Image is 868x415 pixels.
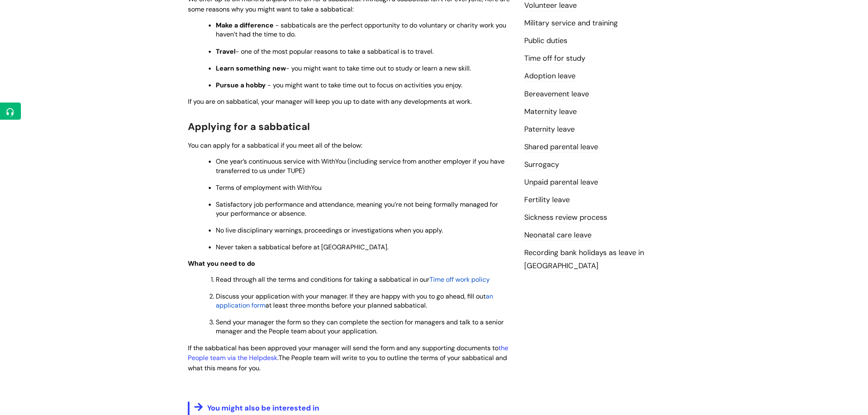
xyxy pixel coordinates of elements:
a: Public duties [524,36,567,46]
span: Satisfactory job performance and attendance, meaning you’re not being formally managed for your p... [216,200,498,218]
span: You can apply for a sabbatical if you meet all of the below: [188,141,362,150]
span: - you might want to take time out to study or learn a new skill. [286,64,471,73]
a: an application form [216,292,493,310]
a: Paternity leave [524,124,575,135]
span: Read through all the terms and conditions for taking a sabbatical in our [216,275,429,284]
a: Maternity leave [524,107,577,117]
strong: Travel [216,47,235,56]
strong: Make a difference [216,21,274,30]
strong: Learn something new [216,64,286,73]
a: Military service and training [524,18,618,29]
a: Time off work policy [429,275,490,284]
a: Adoption leave [524,71,576,82]
span: If the sabbatical has been approved your manager will send the form and any supporting documents ... [188,344,508,363]
span: - one of the most popular reasons to take a sabbatical is to travel. [235,47,434,56]
a: Volunteer leave [524,0,577,11]
span: Send your manager the form so they can complete the section for managers and talk to a senior man... [216,318,504,335]
span: The People team will write to you to outline the terms of your sabbatical and what this means for... [188,353,507,372]
strong: Pursue a hobby [216,81,266,89]
span: No live disciplinary warnings, proceedings or investigations when you apply. [216,226,443,235]
a: Recording bank holidays as leave in [GEOGRAPHIC_DATA] [524,248,644,271]
span: What you need to do [188,259,255,268]
span: Terms of employment with WithYou [216,183,322,192]
span: - you might want to take time out to focus on activities you enjoy. [267,81,462,89]
a: Shared parental leave [524,142,598,153]
a: Unpaid parental leave [524,177,598,188]
span: Never taken a sabbatical before at [GEOGRAPHIC_DATA]. [216,243,388,251]
span: Discuss your application with your manager. If they are happy with you to go ahead, fill out [216,292,486,301]
span: You might also be interested in [207,403,319,413]
span: at least three months before your planned sabbatical. [265,301,427,310]
a: Bereavement leave [524,89,589,100]
a: Sickness review process [524,212,607,223]
span: - sabbaticals are the perfect opportunity to do voluntary or charity work you haven’t had the tim... [216,21,506,39]
span: One year’s continuous service with WithYou (including service from another employer if you have t... [216,157,505,175]
a: Neonatal care leave [524,230,592,241]
a: Time off for study [524,53,585,64]
span: Applying for a sabbatical [188,120,310,133]
span: If you are on sabbatical, your manager will keep you up to date with any developments at work. [188,97,472,106]
a: Surrogacy [524,160,559,170]
a: Fertility leave [524,195,570,205]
